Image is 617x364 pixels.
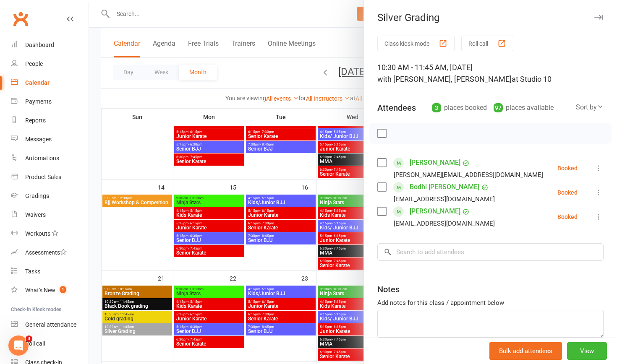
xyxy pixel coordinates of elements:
span: at Studio 10 [512,75,552,83]
div: 10:30 AM - 11:45 AM, [DATE] [377,62,604,85]
div: Dashboard [25,42,54,48]
a: Waivers [11,205,89,224]
button: Roll call [461,36,513,51]
a: Messages [11,130,89,149]
a: Clubworx [10,8,31,29]
a: Bodhi [PERSON_NAME] [410,180,479,194]
a: What's New1 [11,281,89,300]
a: Dashboard [11,36,89,55]
div: People [25,60,43,67]
button: View [567,342,607,360]
div: General attendance [25,321,76,328]
div: places available [494,102,554,114]
a: Tasks [11,262,89,281]
a: Roll call [11,334,89,353]
button: Class kiosk mode [377,36,455,51]
input: Search to add attendees [377,243,604,261]
div: [EMAIL_ADDRESS][DOMAIN_NAME] [394,218,495,229]
span: 1 [60,286,66,293]
div: Automations [25,155,59,161]
div: [PERSON_NAME][EMAIL_ADDRESS][DOMAIN_NAME] [394,169,543,180]
div: Payments [25,98,52,105]
a: [PERSON_NAME] [410,205,460,218]
a: Automations [11,149,89,168]
a: Product Sales [11,168,89,187]
a: Reports [11,111,89,130]
div: Workouts [25,230,50,237]
a: General attendance kiosk mode [11,315,89,334]
div: Reports [25,117,46,124]
div: Booked [557,165,578,171]
div: Add notes for this class / appointment below [377,298,604,308]
div: Booked [557,214,578,220]
div: Sort by [576,102,604,113]
div: places booked [432,102,487,114]
div: Messages [25,136,52,143]
div: Waivers [25,211,46,218]
a: People [11,55,89,73]
a: Workouts [11,224,89,243]
div: What's New [25,287,55,294]
a: Calendar [11,73,89,92]
div: Assessments [25,249,67,256]
div: Gradings [25,192,49,199]
button: Bulk add attendees [489,342,562,360]
div: Calendar [25,79,50,86]
a: Assessments [11,243,89,262]
a: [PERSON_NAME] [410,156,460,169]
a: Gradings [11,187,89,205]
div: Tasks [25,268,40,275]
div: Product Sales [25,174,61,180]
iframe: Intercom live chat [8,335,29,356]
div: Roll call [25,340,45,347]
span: with [PERSON_NAME], [PERSON_NAME] [377,75,512,83]
div: Booked [557,190,578,195]
div: 3 [432,103,441,112]
div: Notes [377,283,400,295]
a: Payments [11,92,89,111]
div: Attendees [377,102,416,114]
div: Silver Grading [364,12,617,23]
div: [EMAIL_ADDRESS][DOMAIN_NAME] [394,194,495,205]
div: 97 [494,103,503,112]
span: 3 [26,335,32,342]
